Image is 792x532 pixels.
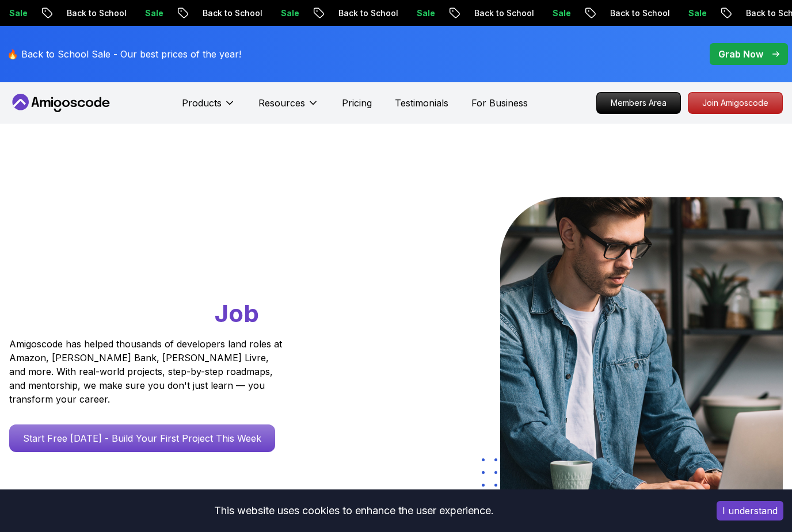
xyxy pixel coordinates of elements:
p: Sale [670,7,707,19]
img: hero [500,197,783,493]
p: Amigoscode has helped thousands of developers land roles at Amazon, [PERSON_NAME] Bank, [PERSON_N... [9,337,285,406]
p: Sale [534,7,571,19]
button: Accept cookies [717,501,783,520]
p: Grab Now [718,47,763,61]
p: Back to School [592,7,670,19]
p: Back to School [184,7,262,19]
h1: Go From Learning to Hired: Master Java, Spring Boot & Cloud Skills That Get You the [9,197,321,330]
span: Job [215,298,259,328]
button: Products [182,96,235,119]
p: Back to School [48,7,127,19]
p: Join Amigoscode [688,93,782,113]
p: 🔥 Back to School Sale - Our best prices of the year! [7,47,241,61]
a: Start Free [DATE] - Build Your First Project This Week [9,424,275,452]
a: Join Amigoscode [688,92,783,114]
a: Testimonials [395,96,448,110]
p: Sale [262,7,299,19]
p: Sale [398,7,435,19]
p: Back to School [320,7,398,19]
a: Pricing [342,96,372,110]
a: For Business [471,96,528,110]
button: Resources [258,96,319,119]
p: Members Area [597,93,680,113]
a: Members Area [596,92,681,114]
p: Products [182,96,222,110]
p: Back to School [456,7,534,19]
div: This website uses cookies to enhance the user experience. [9,498,699,523]
p: Sale [127,7,163,19]
p: Resources [258,96,305,110]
